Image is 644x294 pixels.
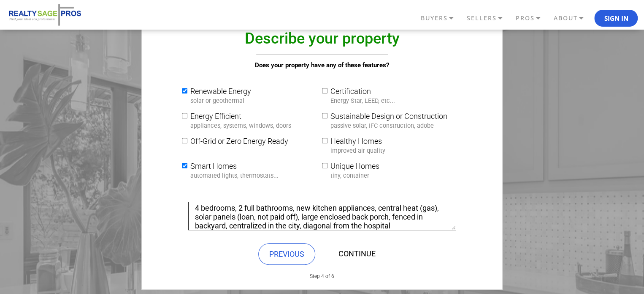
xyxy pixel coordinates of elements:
label: Smart Homes [190,162,318,180]
label: Unique Homes [330,162,458,180]
label: Energy Efficient [190,112,318,130]
label: Certification [330,87,458,105]
small: passive solar, IFC construction, adobe [330,122,434,129]
img: REALTY SAGE PROS [6,3,82,27]
label: Renewable Energy [190,87,318,105]
a: ABOUT [551,11,594,25]
p: Step 4 of 6 [135,269,509,279]
strong: Does your property have any of these features? [255,61,389,69]
a: CONTINUE [328,243,386,265]
a: SELLERS [464,11,513,25]
button: Sign In [594,10,638,27]
small: Energy Star, LEED, etc... [330,97,395,104]
label: Healthy Homes [330,137,458,155]
small: automated lights, thermostats... [190,172,279,179]
a: PROS [513,11,551,25]
a: BUYERS [418,11,464,25]
small: appliances, systems, windows, doors [190,122,291,129]
label: Sustainable Design or Construction [330,112,458,130]
label: Off-Grid or Zero Energy Ready [190,137,318,146]
small: solar or geothermal [190,97,244,104]
h1: Describe your property [157,30,487,47]
small: tiny, container [330,172,369,179]
a: PREVIOUS [258,243,315,265]
small: improved air quality [330,147,385,154]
